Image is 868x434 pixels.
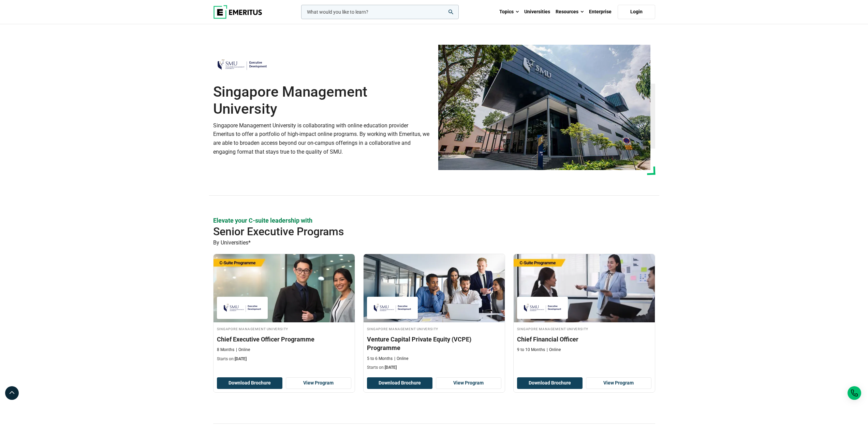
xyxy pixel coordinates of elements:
img: Singapore Management University [438,45,650,170]
p: Online [547,347,561,353]
img: Singapore Management University [213,55,271,75]
p: Online [394,356,408,362]
a: Login [618,5,655,19]
p: 9 to 10 Months [517,347,545,353]
h3: Chief Financial Officer [517,335,651,344]
p: Starts on: [367,365,501,370]
h4: Singapore Management University [517,326,651,332]
img: Singapore Management University [220,300,265,316]
h3: Venture Capital Private Equity (VCPE) Programme [367,335,501,352]
img: Chief Executive Officer Programme | Online Leadership Course [214,254,355,322]
p: Online [236,347,250,353]
h1: Singapore Management University [213,83,430,118]
button: Download Brochure [517,377,583,389]
p: 5 to 6 Months [367,356,393,362]
p: Elevate your C-suite leadership with [213,216,655,225]
img: Chief Financial Officer | Online Leadership Course [514,254,655,322]
a: View Program [286,377,351,389]
button: Download Brochure [367,377,432,389]
a: Finance Course by Singapore Management University - December 22, 2025 Singapore Management Univer... [364,254,505,374]
h2: Senior Executive Programs [213,225,611,238]
h4: Singapore Management University [217,326,351,332]
h4: Singapore Management University [367,326,501,332]
img: Singapore Management University [520,300,565,316]
input: woocommerce-product-search-field-0 [301,5,459,19]
span: [DATE] [385,365,397,370]
h3: Chief Executive Officer Programme [217,335,351,344]
a: View Program [436,377,501,389]
img: Venture Capital Private Equity (VCPE) Programme | Online Finance Course [364,254,505,322]
p: By Universities* [213,238,655,247]
img: Singapore Management University [370,300,415,316]
span: [DATE] [235,356,247,361]
p: 8 Months [217,347,234,353]
a: Leadership Course by Singapore Management University - Singapore Management University Singapore ... [514,254,655,356]
p: Starts on: [217,356,351,362]
a: View Program [586,377,651,389]
button: Download Brochure [217,377,282,389]
a: Leadership Course by Singapore Management University - December 22, 2025 Singapore Management Uni... [214,254,355,365]
p: Singapore Management University is collaborating with online education provider Emeritus to offer... [213,121,430,156]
